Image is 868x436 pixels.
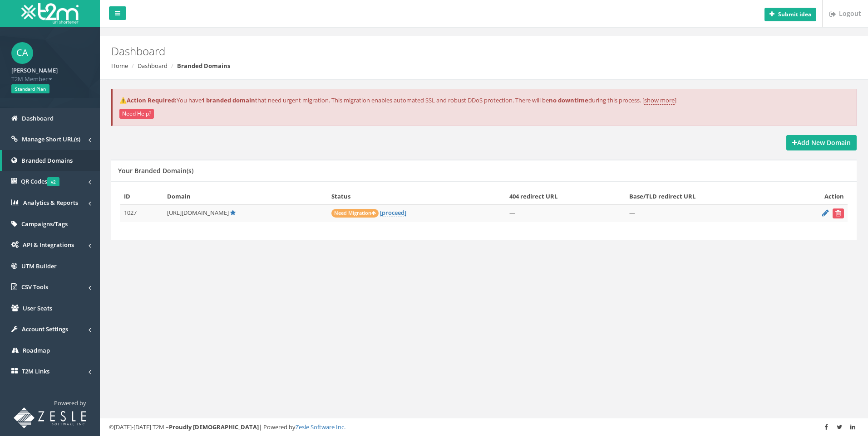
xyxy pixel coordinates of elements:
span: [URL][DOMAIN_NAME] [167,208,229,217]
strong: no downtime [549,96,588,104]
strong: Branded Domains [177,62,230,70]
a: Home [111,62,128,70]
th: Action [784,189,848,204]
strong: [PERSON_NAME] [11,66,58,74]
a: [proceed] [380,208,406,217]
span: v2 [47,177,59,186]
span: Campaigns/Tags [21,220,68,228]
img: T2M [21,3,79,24]
strong: ⚠️Action Required: [119,96,177,104]
a: show more [644,96,675,105]
span: Standard Plan [11,84,49,93]
h2: Dashboard [111,45,730,57]
th: ID [120,189,163,204]
img: T2M URL Shortener powered by Zesle Software Inc. [14,407,86,428]
span: T2M Member [11,75,89,83]
span: Roadmap [23,346,50,354]
td: 1027 [120,204,163,222]
button: Need Help? [119,109,154,119]
span: CA [11,42,33,64]
span: QR Codes [21,177,59,185]
strong: Add New Domain [792,138,851,147]
span: Branded Domains [21,156,73,165]
p: You have that need urgent migration. This migration enables automated SSL and robust DDoS protect... [119,96,849,105]
td: — [626,204,785,222]
h5: Your Branded Domain(s) [118,167,193,174]
span: Analytics & Reports [23,199,78,207]
span: User Seats [23,304,52,312]
span: Dashboard [22,114,54,122]
a: Zesle Software Inc. [296,423,345,431]
span: Powered by [54,399,86,407]
span: CSV Tools [21,283,48,291]
span: T2M Links [22,367,49,375]
b: Submit idea [778,10,811,18]
a: Add New Domain [786,135,857,150]
strong: Proudly [DEMOGRAPHIC_DATA] [169,423,259,431]
span: Account Settings [22,325,68,333]
span: Manage Short URL(s) [22,135,80,143]
th: Base/TLD redirect URL [626,189,785,204]
strong: 1 branded domain [202,96,255,104]
span: API & Integrations [23,241,74,249]
td: — [506,204,626,222]
span: Need Migration [331,209,379,218]
div: ©[DATE]-[DATE] T2M – | Powered by [109,423,859,431]
th: Domain [163,189,328,204]
th: 404 redirect URL [506,189,626,204]
a: [PERSON_NAME] T2M Member [11,64,89,83]
button: Submit idea [764,8,816,21]
a: Default [230,208,236,217]
th: Status [328,189,506,204]
span: UTM Builder [21,262,57,270]
a: Dashboard [138,62,168,70]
